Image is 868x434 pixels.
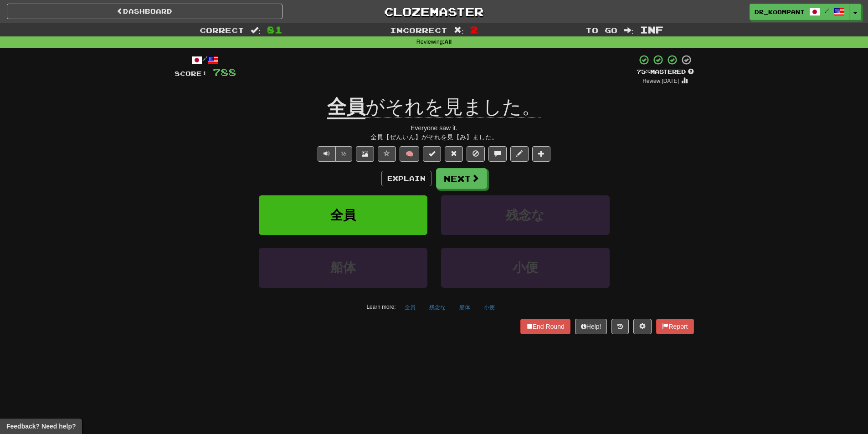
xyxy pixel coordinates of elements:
button: Round history (alt+y) [611,319,629,334]
button: Set this sentence to 100% Mastered (alt+m) [423,146,441,162]
span: 2 [470,24,478,35]
u: 全員 [327,96,365,119]
button: ½ [335,146,353,162]
button: Next [436,168,487,189]
button: Ignore sentence (alt+i) [467,146,485,162]
span: Correct [200,26,244,35]
span: / [825,7,829,14]
button: Reset to 0% Mastered (alt+r) [445,146,463,162]
a: Clozemaster [296,4,572,20]
a: Dr_KoomPant / [750,4,850,20]
button: 船体 [259,248,427,287]
button: 全員 [400,301,421,314]
div: Mastered [637,68,694,76]
button: 残念な [441,195,610,235]
span: Incorrect [390,26,447,35]
button: End Round [520,319,570,334]
button: 小便 [441,248,610,287]
button: Report [656,319,693,334]
button: Explain [381,171,431,186]
span: 75 % [637,68,650,75]
span: : [251,26,261,34]
span: がそれを見ました。 [365,96,541,118]
button: 全員 [259,195,427,235]
span: To go [586,26,617,35]
span: 81 [267,24,282,35]
button: Edit sentence (alt+d) [510,146,529,162]
button: Discuss sentence (alt+u) [488,146,507,162]
span: Inf [640,24,663,35]
button: Help! [575,319,607,334]
button: 残念な [424,301,451,314]
a: Dashboard [7,4,282,19]
div: / [175,54,236,66]
div: Text-to-speech controls [316,146,353,162]
span: 小便 [513,260,538,275]
span: Open feedback widget [6,422,76,431]
button: Play sentence audio (ctl+space) [318,146,336,162]
span: 全員 [330,208,356,222]
div: Everyone saw it. [175,123,694,133]
button: Show image (alt+x) [356,146,374,162]
span: 788 [213,66,236,78]
button: 船体 [454,301,475,314]
span: : [624,26,634,34]
span: Score: [175,70,207,77]
button: Favorite sentence (alt+f) [378,146,396,162]
button: 🧠 [400,146,419,162]
span: 船体 [330,260,356,275]
span: : [454,26,464,34]
button: Add to collection (alt+a) [532,146,550,162]
small: Review: [DATE] [642,78,679,84]
span: Dr_KoomPant [755,8,805,16]
small: Learn more: [366,304,395,310]
span: 残念な [506,208,544,222]
div: 全員【ぜんいん】がそれを見【み】ました。 [175,133,694,142]
button: 小便 [479,301,500,314]
strong: All [444,39,452,45]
